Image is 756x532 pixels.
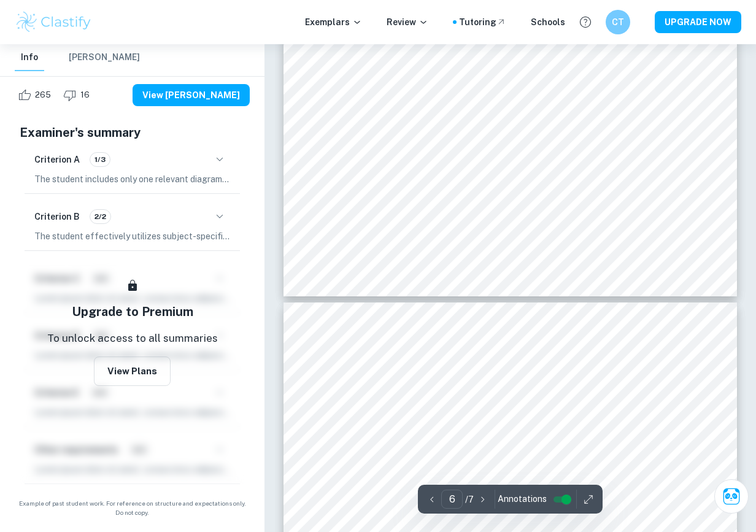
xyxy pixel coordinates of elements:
a: Schools [531,15,565,29]
button: View Plans [94,357,171,386]
p: The student effectively utilizes subject-specific terminology related to the Global Economy unit,... [34,229,230,243]
button: UPGRADE NOW [655,11,741,33]
button: [PERSON_NAME] [69,44,140,71]
p: Review [387,15,428,29]
span: Example of past student work. For reference on structure and expectations only. Do not copy. [15,499,250,517]
h6: CT [611,15,625,29]
p: The student includes only one relevant diagram, which is not enough to score maximum points in th... [34,172,230,186]
h5: Upgrade to Premium [72,303,193,321]
span: 265 [28,89,58,101]
span: 16 [74,89,96,101]
button: Info [15,44,44,71]
p: / 7 [465,493,474,506]
div: Dislike [60,85,96,105]
button: Ask Clai [714,479,749,514]
button: Help and Feedback [575,12,596,33]
button: View [PERSON_NAME] [133,84,250,106]
h6: Criterion A [34,153,80,166]
h5: Examiner's summary [20,123,245,142]
a: Tutoring [459,15,506,29]
h6: Criterion B [34,210,80,223]
p: To unlock access to all summaries [47,331,218,347]
button: CT [606,10,630,34]
p: Exemplars [305,15,362,29]
img: Clastify logo [15,10,93,34]
span: Annotations [498,493,547,506]
div: Like [15,85,58,105]
span: 2/2 [90,211,110,222]
span: 1/3 [90,154,110,165]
